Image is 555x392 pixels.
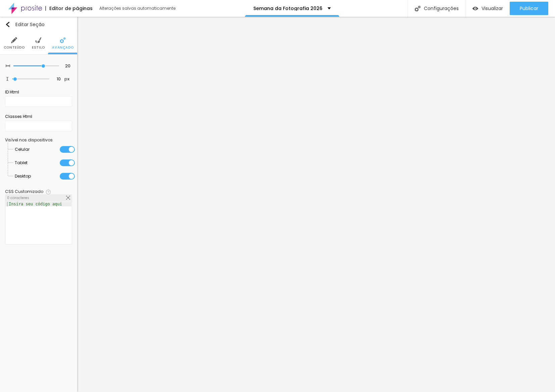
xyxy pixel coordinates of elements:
span: Conteúdo [4,46,25,49]
div: Editor de páginas [45,6,93,11]
div: CSS Customizado [5,190,43,194]
span: Celular [15,143,30,156]
img: Icone [5,22,10,27]
img: Icone [415,6,420,11]
div: Insira seu código aqui [6,202,65,206]
p: Semana da Fotografia 2026 [253,6,322,11]
img: Icone [6,64,10,68]
button: px [62,76,71,82]
div: Classes Html [5,114,72,120]
img: Icone [11,37,17,43]
div: Visível nos dispositivos [5,138,72,142]
div: Editar Seção [5,22,45,27]
button: Visualizar [466,2,510,15]
button: Publicar [510,2,548,15]
span: Avançado [52,46,73,49]
img: Icone [60,37,66,43]
span: Publicar [520,6,538,11]
img: Icone [66,196,70,200]
span: Estilo [32,46,45,49]
img: Icone [6,77,9,80]
div: ID Html [5,89,72,95]
span: Desktop [15,170,31,183]
div: Alterações salvas automaticamente [99,6,176,10]
img: Icone [35,37,41,43]
span: Tablet [15,156,28,170]
span: Visualizar [482,6,503,11]
div: 0 caracteres [5,195,72,201]
iframe: Editor [77,17,555,392]
img: Icone [46,190,51,194]
img: view-1.svg [472,6,478,11]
